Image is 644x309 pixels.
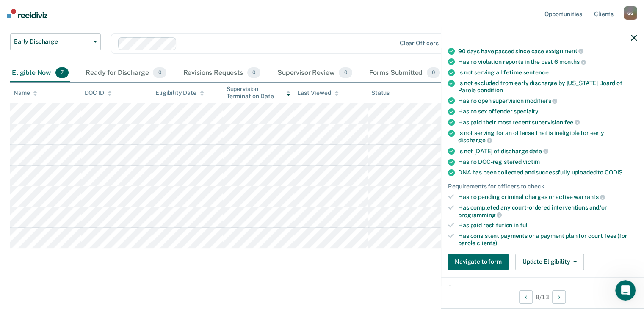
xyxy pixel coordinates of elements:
div: Has no pending criminal charges or active [458,193,637,201]
span: date [529,148,548,154]
button: Previous Opportunity [519,290,533,304]
span: victim [523,158,540,165]
span: specialty [514,108,539,115]
a: Navigate to form link [448,254,512,270]
span: assignment [545,47,583,54]
img: Recidiviz [7,9,47,18]
span: condition [477,87,503,94]
div: DNA has been collected and successfully uploaded to [458,169,637,176]
div: Clear officers [400,40,439,47]
span: discharge [458,137,492,143]
div: Status [371,89,390,97]
div: Has no violation reports in the past 6 [458,58,637,66]
div: Last Viewed [297,89,338,97]
div: Revisions Requests [182,64,262,83]
div: Has no open supervision [458,97,637,105]
div: Has consistent payments or a payment plan for court fees (for parole [458,232,637,247]
span: 0 [339,67,352,78]
div: Supervisor Review [276,64,354,83]
dt: Supervision [448,284,637,292]
div: Eligibility Date [155,89,204,97]
div: Is not [DATE] of discharge [458,147,637,155]
button: Navigate to form [448,254,509,270]
span: programming [458,212,502,218]
div: 8 / 13 [441,286,644,308]
iframe: Intercom live chat [615,280,636,301]
span: 7 [55,67,69,78]
div: Supervision Termination Date [227,86,291,100]
span: 0 [153,67,166,78]
div: G G [624,6,637,20]
span: Early Discharge [14,38,90,45]
div: DOC ID [85,89,112,97]
div: 90 days have passed since case [458,47,637,55]
span: warrants [574,193,605,200]
div: Eligible Now [10,64,70,83]
div: Is not serving a lifetime [458,69,637,76]
span: modifiers [525,97,558,104]
div: Has no sex offender [458,108,637,115]
div: Is not serving for an offense that is ineligible for early [458,130,637,144]
div: Has no DOC-registered [458,158,637,166]
div: Has paid restitution in [458,222,637,229]
div: Name [14,89,37,97]
span: sentence [523,69,548,76]
span: CODIS [605,169,622,176]
span: fee [564,119,580,126]
span: clients) [477,240,497,246]
button: Next Opportunity [552,290,566,304]
div: Has paid their most recent supervision [458,119,637,126]
div: Has completed any court-ordered interventions and/or [458,204,637,218]
button: Update Eligibility [515,254,584,270]
div: Requirements for officers to check [448,183,637,190]
span: months [559,58,586,65]
div: Forms Submitted [368,64,442,83]
div: Is not excluded from early discharge by [US_STATE] Board of Parole [458,80,637,94]
span: 0 [427,67,440,78]
span: 0 [247,67,260,78]
div: Ready for Discharge [84,64,168,83]
span: full [520,222,529,229]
